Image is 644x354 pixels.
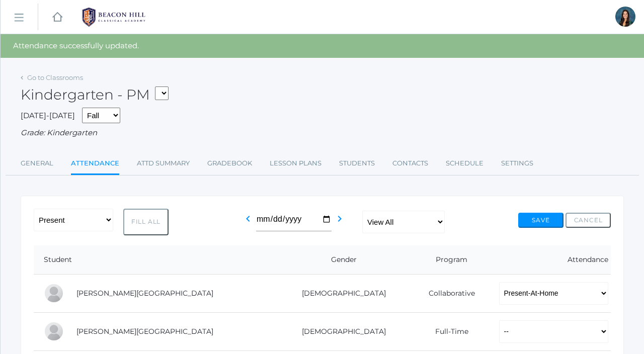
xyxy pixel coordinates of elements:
[334,213,346,225] i: chevron_right
[44,283,64,303] div: Charlotte Bair
[76,327,213,336] a: [PERSON_NAME][GEOGRAPHIC_DATA]
[407,274,489,312] td: Collaborative
[21,87,169,103] h2: Kindergarten - PM
[21,127,624,139] div: Grade: Kindergarten
[273,245,407,275] th: Gender
[518,213,563,228] button: Save
[242,217,254,227] a: chevron_left
[392,153,428,173] a: Contacts
[76,5,151,30] img: 1_BHCALogos-05.png
[566,213,611,228] button: Cancel
[446,153,484,173] a: Schedule
[207,153,252,173] a: Gradebook
[123,209,169,235] button: Fill All
[273,312,407,350] td: [DEMOGRAPHIC_DATA]
[137,153,190,173] a: Attd Summary
[76,289,213,298] a: [PERSON_NAME][GEOGRAPHIC_DATA]
[71,153,119,175] a: Attendance
[44,321,64,341] div: Jordan Bell
[407,312,489,350] td: Full-Time
[1,34,644,58] div: Attendance successfully updated.
[21,153,53,173] a: General
[501,153,533,173] a: Settings
[334,217,346,227] a: chevron_right
[339,153,375,173] a: Students
[270,153,321,173] a: Lesson Plans
[21,111,75,120] span: [DATE]-[DATE]
[27,73,83,81] a: Go to Classrooms
[615,7,635,27] div: Jordyn Dewey
[489,245,611,275] th: Attendance
[242,213,254,225] i: chevron_left
[407,245,489,275] th: Program
[34,245,273,275] th: Student
[273,274,407,312] td: [DEMOGRAPHIC_DATA]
